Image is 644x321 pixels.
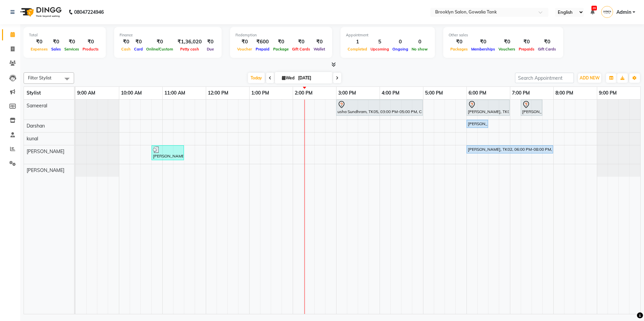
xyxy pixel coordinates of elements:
[29,47,50,51] span: Expenses
[63,38,81,46] div: ₹0
[271,38,290,46] div: ₹0
[296,73,330,83] input: 2025-09-03
[336,88,358,98] a: 3:00 PM
[449,47,470,51] span: Packages
[597,88,618,98] a: 9:00 PM
[369,47,391,51] span: Upcoming
[497,38,517,46] div: ₹0
[120,47,132,51] span: Cash
[410,38,429,46] div: 0
[27,123,45,129] span: Darshan
[312,47,327,51] span: Wallet
[467,101,509,115] div: [PERSON_NAME], TK02, 06:00 PM-07:00 PM, Styling - Blow Dry - Stylist,Styling - Blow Dry - Stylist...
[175,38,204,46] div: ₹1,36,020
[290,38,312,46] div: ₹0
[591,6,597,10] span: 29
[467,121,487,127] div: [PERSON_NAME], TK02, 06:00 PM-06:30 PM, Styling - Blow Dry - Stylist (₹799)
[74,3,104,22] b: 08047224946
[423,88,445,98] a: 5:00 PM
[601,6,613,18] img: Admin
[28,75,52,80] span: Filter Stylist
[29,32,100,38] div: Total
[391,38,410,46] div: 0
[144,47,175,51] span: Online/Custom
[510,88,532,98] a: 7:00 PM
[50,38,63,46] div: ₹0
[290,47,312,51] span: Gift Cards
[17,3,63,22] img: logo
[346,38,369,46] div: 1
[590,9,594,15] a: 29
[254,38,271,46] div: ₹600
[536,47,558,51] span: Gift Cards
[27,148,64,154] span: [PERSON_NAME]
[470,38,497,46] div: ₹0
[235,38,254,46] div: ₹0
[120,32,216,38] div: Finance
[179,47,201,51] span: Petty cash
[410,47,429,51] span: No show
[235,32,327,38] div: Redemption
[29,38,50,46] div: ₹0
[120,38,132,46] div: ₹0
[205,47,216,51] span: Due
[312,38,327,46] div: ₹0
[380,88,401,98] a: 4:00 PM
[467,88,488,98] a: 6:00 PM
[517,38,536,46] div: ₹0
[81,47,100,51] span: Products
[132,47,144,51] span: Card
[235,47,254,51] span: Voucher
[578,73,601,83] button: ADD NEW
[616,9,631,16] span: Admin
[27,167,64,173] span: [PERSON_NAME]
[515,73,574,83] input: Search Appointment
[204,38,216,46] div: ₹0
[554,88,575,98] a: 8:00 PM
[536,38,558,46] div: ₹0
[163,88,187,98] a: 11:00 AM
[250,88,271,98] a: 1:00 PM
[248,73,265,83] span: Today
[449,38,470,46] div: ₹0
[391,47,410,51] span: Ongoing
[144,38,175,46] div: ₹0
[346,47,369,51] span: Completed
[470,47,497,51] span: Memberships
[81,38,100,46] div: ₹0
[467,146,552,152] div: [PERSON_NAME], TK02, 06:00 PM-08:00 PM, Manicure (₹700),Pedicure (₹800)
[369,38,391,46] div: 5
[517,47,536,51] span: Prepaids
[449,32,558,38] div: Other sales
[271,47,290,51] span: Package
[280,75,296,80] span: Wed
[27,136,38,142] span: kunal
[75,88,97,98] a: 9:00 AM
[497,47,517,51] span: Vouchers
[27,103,47,109] span: Sameeral
[132,38,144,46] div: ₹0
[27,90,41,96] span: Stylist
[346,32,429,38] div: Appointment
[580,75,600,80] span: ADD NEW
[206,88,230,98] a: 12:00 PM
[521,101,542,115] div: [PERSON_NAME], TK03, 07:15 PM-07:45 PM, Hair - Hair Cut ([DEMOGRAPHIC_DATA]) - Stylist
[50,47,63,51] span: Sales
[63,47,81,51] span: Services
[119,88,143,98] a: 10:00 AM
[254,47,271,51] span: Prepaid
[293,88,314,98] a: 2:00 PM
[337,101,422,115] div: usha Sundhram, TK05, 03:00 PM-05:00 PM, Color - Root Touch Up - Stylist,Hair - Hair Cut ([DEMOGRA...
[152,146,183,159] div: [PERSON_NAME], TK04, 10:45 AM-11:30 AM, Styling - Blast Dry - Stylist,Normal Polish - Polish Appl...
